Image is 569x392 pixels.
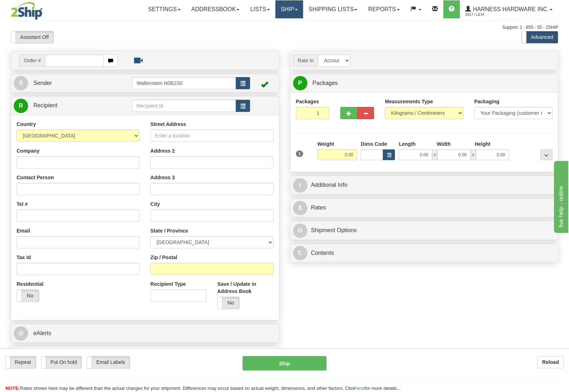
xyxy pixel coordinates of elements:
span: @ [14,326,28,341]
span: 1 [296,150,303,157]
span: Harness Hardware Inc. [471,6,549,12]
label: Height [475,140,490,148]
span: x [432,149,437,160]
span: Recipient [33,102,57,108]
img: logo2617.jpg [11,2,43,20]
span: Order # [19,54,45,67]
a: Lists [245,0,275,18]
span: NOTE: [5,386,20,391]
a: @ eAlerts [14,326,276,341]
label: Put On hold [41,356,82,368]
button: Ship [243,356,326,370]
span: x [471,149,476,160]
span: I [293,178,307,193]
input: Sender Id [132,77,236,89]
a: Harness Hardware Inc. 2617 / Levi [460,0,558,18]
a: $Rates [293,200,556,215]
span: $ [293,201,307,215]
label: Measurements Type [385,98,433,105]
b: Reload [542,359,559,365]
label: Street Address [150,121,186,128]
span: Packages [312,80,338,86]
a: Settings [143,0,186,18]
label: City [150,200,160,208]
span: 2617 / Levi [465,11,519,18]
label: Tax Id [17,254,31,261]
label: Advanced [522,31,558,43]
label: Address 3 [150,174,175,181]
a: here [355,386,365,391]
input: Enter a location [150,130,273,142]
label: Packages [296,98,319,105]
label: Repeat [6,356,36,368]
label: Email Labels [87,356,130,368]
label: Address 2 [150,147,175,154]
a: CContents [293,246,556,261]
label: Width [437,140,451,148]
label: Residential [17,280,44,288]
span: R [14,99,28,113]
a: R Recipient [14,98,119,113]
label: State / Province [150,227,188,234]
span: Rate in [293,54,318,67]
input: Recipient Id [132,100,236,112]
div: ... [540,149,552,160]
label: Length [399,140,415,148]
label: Tel # [17,200,28,208]
div: live help - online [5,4,67,13]
a: S Sender [14,76,132,91]
label: Recipient Type [150,280,186,288]
span: Sender [33,80,52,86]
label: Country [17,121,36,128]
span: eAlerts [33,330,51,336]
label: Assistant Off [11,31,53,43]
label: Zip / Postal [150,254,177,261]
a: Ship [275,0,303,18]
label: Dims Code [361,140,387,148]
label: Packaging [474,98,499,105]
a: Shipping lists [303,0,363,18]
label: Email [17,227,30,234]
span: S [14,76,28,90]
label: Weight [317,140,334,148]
label: No [218,297,240,309]
span: P [293,76,307,90]
label: No [17,290,39,302]
div: Support: 1 - 855 - 55 - 2SHIP [11,24,558,31]
label: Company [17,147,40,154]
a: OShipment Options [293,223,556,238]
a: Addressbook [186,0,245,18]
label: Save / Update in Address Book [217,280,274,295]
button: Reload [537,356,564,368]
a: P Packages [293,76,556,91]
a: Reports [363,0,405,18]
a: IAdditional Info [293,178,556,193]
span: C [293,246,307,260]
label: Contact Person [17,174,54,181]
iframe: chat widget [552,159,568,233]
span: O [293,224,307,238]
